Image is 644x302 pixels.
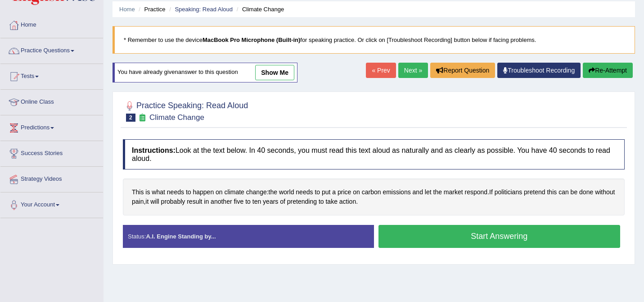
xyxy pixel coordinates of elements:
div: Status: [123,225,374,248]
button: Re-Attempt [583,63,633,78]
a: Practice Questions [0,38,103,61]
span: Click to see word definition [150,197,159,206]
button: Start Answering [378,225,621,248]
small: Exam occurring question [138,114,147,122]
a: Speaking: Read Aloud [175,6,233,13]
span: Click to see word definition [332,188,336,197]
a: Strategy Videos [0,167,103,189]
span: Click to see word definition [279,188,294,197]
span: Click to see word definition [465,188,488,197]
span: Click to see word definition [216,188,223,197]
span: Click to see word definition [319,197,324,206]
span: Click to see word definition [339,197,356,206]
span: Click to see word definition [338,188,351,197]
span: Click to see word definition [269,188,277,197]
span: Click to see word definition [145,188,150,197]
a: Home [119,6,135,13]
span: Click to see word definition [263,197,278,206]
b: Instructions: [132,146,176,154]
strong: A.I. Engine Standing by... [146,233,216,240]
a: Next » [398,63,428,78]
a: « Prev [366,63,396,78]
span: Click to see word definition [325,197,337,206]
span: Click to see word definition [296,188,313,197]
span: Click to see word definition [383,188,410,197]
span: Click to see word definition [246,188,267,197]
span: Click to see word definition [204,197,209,206]
div: You have already given answer to this question [113,63,297,82]
span: Click to see word definition [413,188,423,197]
span: 2 [126,114,135,122]
span: Click to see word definition [234,197,243,206]
span: Click to see word definition [547,188,557,197]
li: Practice [136,5,165,14]
a: Home [0,13,103,35]
h2: Practice Speaking: Read Aloud [123,99,248,122]
span: Click to see word definition [425,188,432,197]
span: Click to see word definition [152,188,165,197]
span: Click to see word definition [287,197,317,206]
span: Click to see word definition [161,197,185,206]
button: Report Question [430,63,495,78]
span: Click to see word definition [322,188,330,197]
span: Click to see word definition [145,197,149,206]
span: Click to see word definition [571,188,578,197]
a: Success Stories [0,141,103,164]
span: Click to see word definition [245,197,251,206]
span: Click to see word definition [362,188,381,197]
h4: Look at the text below. In 40 seconds, you must read this text aloud as naturally and as clearly ... [123,139,625,169]
span: Click to see word definition [132,188,144,197]
span: Click to see word definition [280,197,285,206]
span: Click to see word definition [186,188,191,197]
span: Click to see word definition [132,197,144,206]
span: Click to see word definition [225,188,244,197]
span: Click to see word definition [211,197,232,206]
small: Climate Change [149,113,204,122]
div: : . , . [123,178,625,215]
span: Click to see word definition [193,188,214,197]
span: Click to see word definition [495,188,522,197]
span: Click to see word definition [558,188,569,197]
span: Click to see word definition [433,188,442,197]
a: Tests [0,64,103,87]
span: Click to see word definition [187,197,202,206]
span: Click to see word definition [489,188,493,197]
a: Troubleshoot Recording [497,63,581,78]
a: Predictions [0,115,103,138]
span: Click to see word definition [444,188,463,197]
span: Click to see word definition [167,188,184,197]
blockquote: * Remember to use the device for speaking practice. Or click on [Troubleshoot Recording] button b... [113,26,635,54]
a: show me [255,65,294,80]
a: Online Class [0,90,103,112]
b: MacBook Pro Microphone (Built-in) [203,37,300,43]
span: Click to see word definition [595,188,615,197]
span: Click to see word definition [315,188,320,197]
span: Click to see word definition [252,197,261,206]
span: Click to see word definition [579,188,593,197]
span: Click to see word definition [524,188,545,197]
span: Click to see word definition [353,188,360,197]
li: Climate Change [234,5,284,14]
a: Your Account [0,192,103,215]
